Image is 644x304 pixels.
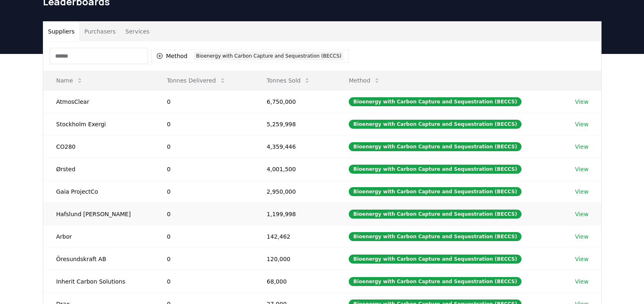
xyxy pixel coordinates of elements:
td: 68,000 [254,270,336,293]
td: 4,359,446 [254,135,336,158]
td: 0 [154,225,254,248]
td: 0 [154,135,254,158]
button: Name [50,72,89,89]
div: Bioenergy with Carbon Capture and Sequestration (BECCS) [349,165,521,174]
a: View [575,210,588,218]
td: Hafslund [PERSON_NAME] [43,203,154,225]
button: Purchasers [79,22,120,41]
td: 0 [154,113,254,135]
td: 142,462 [254,225,336,248]
button: Services [120,22,154,41]
a: View [575,255,588,263]
a: View [575,165,588,173]
td: 2,950,000 [254,180,336,203]
td: 0 [154,158,254,180]
a: View [575,120,588,128]
div: Bioenergy with Carbon Capture and Sequestration (BECCS) [194,51,343,60]
a: View [575,98,588,106]
td: Ørsted [43,158,154,180]
button: Suppliers [43,22,80,41]
div: Bioenergy with Carbon Capture and Sequestration (BECCS) [349,255,521,264]
td: Öresundskraft AB [43,248,154,270]
div: Bioenergy with Carbon Capture and Sequestration (BECCS) [349,210,521,219]
a: View [575,143,588,151]
td: 5,259,998 [254,113,336,135]
button: Tonnes Sold [260,72,317,89]
button: MethodBioenergy with Carbon Capture and Sequestration (BECCS) [151,49,349,63]
td: AtmosClear [43,90,154,113]
td: 1,199,998 [254,203,336,225]
div: Bioenergy with Carbon Capture and Sequestration (BECCS) [349,187,521,196]
a: View [575,188,588,196]
td: Arbor [43,225,154,248]
div: Bioenergy with Carbon Capture and Sequestration (BECCS) [349,142,521,151]
td: Gaia ProjectCo [43,180,154,203]
td: 0 [154,270,254,293]
div: Bioenergy with Carbon Capture and Sequestration (BECCS) [349,120,521,129]
td: Inherit Carbon Solutions [43,270,154,293]
td: 4,001,500 [254,158,336,180]
td: 120,000 [254,248,336,270]
td: CO280 [43,135,154,158]
div: Bioenergy with Carbon Capture and Sequestration (BECCS) [349,232,521,241]
td: Stockholm Exergi [43,113,154,135]
button: Method [342,72,387,89]
a: View [575,277,588,286]
div: Bioenergy with Carbon Capture and Sequestration (BECCS) [349,97,521,106]
button: Tonnes Delivered [160,72,232,89]
a: View [575,232,588,241]
div: Bioenergy with Carbon Capture and Sequestration (BECCS) [349,277,521,286]
td: 6,750,000 [254,90,336,113]
td: 0 [154,90,254,113]
td: 0 [154,203,254,225]
td: 0 [154,180,254,203]
td: 0 [154,248,254,270]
